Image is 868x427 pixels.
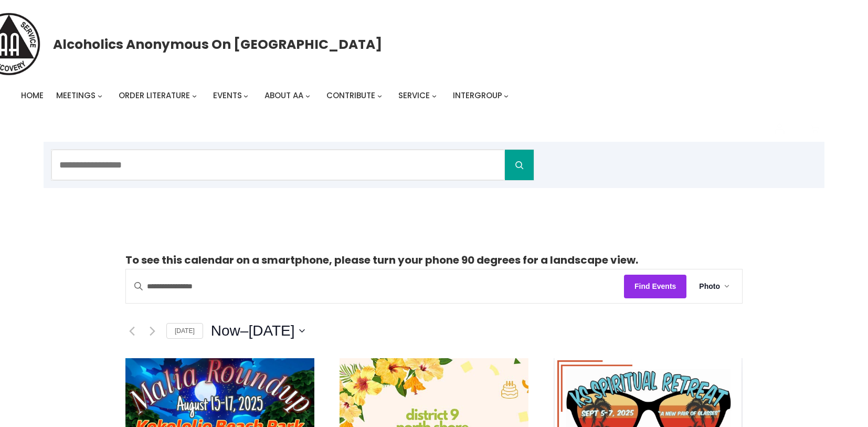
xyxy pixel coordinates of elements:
span: About AA [264,90,303,101]
a: Next Events [146,325,158,337]
span: Service [398,90,430,101]
button: Photo [686,269,742,303]
a: Contribute [326,88,375,103]
button: Events submenu [244,93,248,98]
button: Intergroup submenu [504,93,509,98]
a: Intergroup [453,88,502,103]
button: Meetings submenu [98,93,102,98]
a: Alcoholics Anonymous on [GEOGRAPHIC_DATA] [53,33,382,56]
button: Contribute submenu [377,93,382,98]
button: 0 items in cart, total price of $0.00 [805,119,825,139]
nav: Intergroup [21,88,512,103]
a: Events [213,88,242,103]
span: Events [213,90,242,101]
button: Find Events [624,275,686,298]
span: Now [211,320,240,341]
span: – [240,320,249,341]
span: Order Literature [119,90,190,101]
a: Previous Events [125,325,138,337]
a: Service [398,88,430,103]
button: Service submenu [432,93,437,98]
span: Intergroup [453,90,502,101]
span: Meetings [56,90,96,101]
a: [DATE] [166,323,203,339]
button: Click to toggle datepicker [211,320,305,341]
span: Contribute [326,90,375,101]
button: Search [505,150,534,180]
span: [DATE] [248,320,294,341]
span: Photo [699,280,720,293]
a: Meetings [56,88,96,103]
button: Order Literature submenu [192,93,197,98]
a: About AA [264,88,303,103]
span: Home [21,90,44,101]
button: About AA submenu [305,93,310,98]
a: Login [766,116,792,142]
strong: To see this calendar on a smartphone, please turn your phone 90 degrees for a landscape view. [125,253,638,267]
input: Enter Keyword. Search for events by Keyword. [126,270,624,303]
a: Home [21,88,44,103]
